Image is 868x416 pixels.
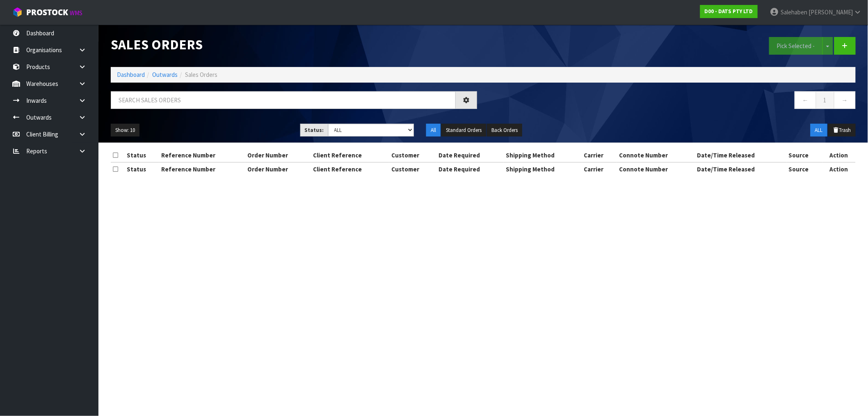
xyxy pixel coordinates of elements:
nav: Page navigation [489,91,856,111]
th: Status [125,149,159,162]
th: Date/Time Released [695,149,787,162]
a: 1 [816,91,834,109]
th: Order Number [245,162,311,176]
a: D00 - DATS PTY LTD [700,5,758,18]
th: Source [787,149,822,162]
th: Reference Number [159,149,245,162]
a: Dashboard [117,71,145,79]
a: ← [795,91,816,109]
button: Back Orders [487,124,522,137]
th: Date Required [436,162,504,176]
input: Search sales orders [111,91,456,109]
button: Pick Selected - [769,37,823,55]
a: Outwards [152,71,178,79]
button: ALL [811,124,827,137]
span: ProStock [26,7,68,18]
button: Show: 10 [111,124,139,137]
th: Connote Number [617,149,695,162]
th: Date/Time Released [695,162,787,176]
th: Shipping Method [504,162,582,176]
img: cube-alt.png [12,7,23,17]
h1: Sales Orders [111,37,477,52]
th: Action [822,149,856,162]
small: WMS [70,9,82,17]
th: Customer [389,162,436,176]
th: Status [125,162,159,176]
th: Reference Number [159,162,245,176]
button: Trash [828,124,856,137]
th: Carrier [582,162,617,176]
span: Salehaben [781,8,807,16]
th: Carrier [582,149,617,162]
span: Sales Orders [185,71,217,79]
strong: D00 - DATS PTY LTD [705,8,753,15]
th: Shipping Method [504,149,582,162]
th: Order Number [245,149,311,162]
strong: Status: [305,127,324,134]
span: [PERSON_NAME] [809,8,853,16]
button: All [426,124,441,137]
th: Source [787,162,822,176]
th: Date Required [436,149,504,162]
button: Standard Orders [441,124,486,137]
th: Customer [389,149,436,162]
th: Client Reference [311,162,389,176]
a: → [834,91,856,109]
th: Connote Number [617,162,695,176]
th: Action [822,162,856,176]
th: Client Reference [311,149,389,162]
